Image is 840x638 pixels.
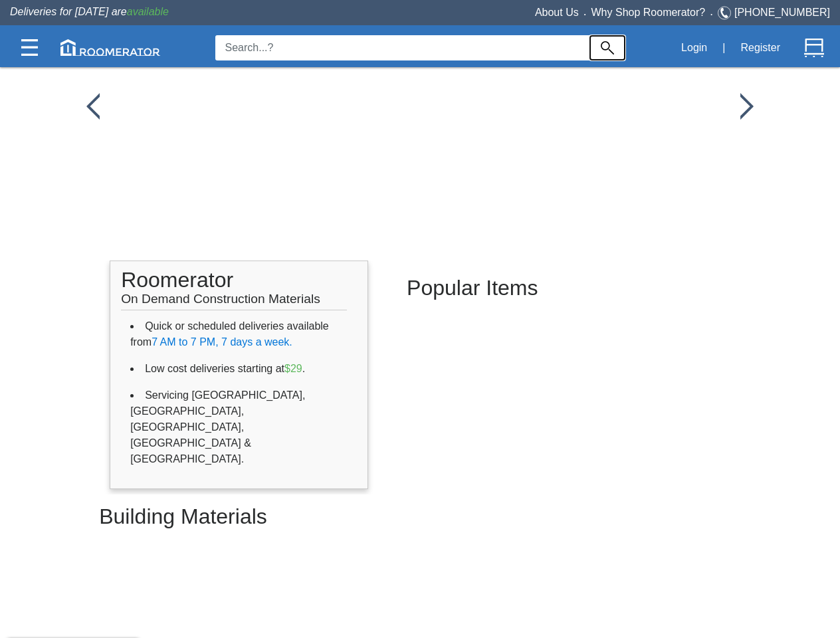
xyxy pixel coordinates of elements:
[86,93,100,120] img: /app/images/Buttons/favicon.jpg
[121,285,320,306] span: On Demand Construction Materials
[601,41,614,54] img: Search_Icon.svg
[130,382,348,473] li: Servicing [GEOGRAPHIC_DATA], [GEOGRAPHIC_DATA], [GEOGRAPHIC_DATA], [GEOGRAPHIC_DATA] & [GEOGRAPHI...
[705,11,718,17] span: •
[733,34,787,62] button: Register
[215,35,589,60] input: Search...?
[127,6,169,17] span: available
[740,93,754,120] img: /app/images/Buttons/favicon.jpg
[579,11,591,17] span: •
[121,261,347,310] h1: Roomerator
[130,356,348,382] li: Low cost deliveries starting at .
[734,7,830,18] a: [PHONE_NUMBER]
[535,7,579,18] a: About Us
[591,7,706,18] a: Why Shop Roomerator?
[60,39,160,56] img: roomerator-logo.svg
[674,34,714,62] button: Login
[152,336,292,348] span: 7 AM to 7 PM, 7 days a week.
[804,38,824,58] img: Cart.svg
[714,33,733,62] div: |
[21,39,38,56] img: Categories.svg
[10,6,169,17] span: Deliveries for [DATE] are
[130,313,348,356] li: Quick or scheduled deliveries available from
[407,266,692,310] h2: Popular Items
[718,5,734,21] img: Telephone.svg
[284,363,302,374] span: $29
[99,494,741,539] h2: Building Materials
